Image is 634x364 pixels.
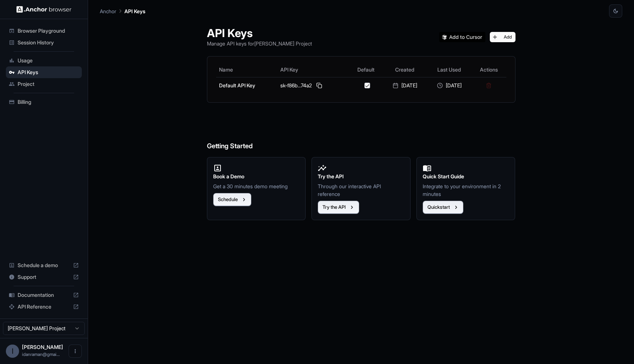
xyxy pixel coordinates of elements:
p: Anchor [100,7,116,15]
span: Usage [18,57,79,64]
button: Quickstart [423,201,463,214]
div: I [6,345,19,358]
th: Actions [471,62,506,77]
span: Documentation [18,291,70,299]
span: Browser Playground [18,27,79,34]
th: Default [349,62,383,77]
button: Add [490,32,515,42]
img: Add anchorbrowser MCP server to Cursor [439,32,485,42]
h2: Try the API [318,172,404,181]
p: API Keys [124,7,145,15]
nav: breadcrumb [100,7,145,15]
p: Integrate to your environment in 2 minutes [423,182,509,198]
div: Session History [6,37,82,48]
div: Support [6,271,82,283]
span: Project [18,80,79,88]
span: Support [18,273,70,281]
p: Through our interactive API reference [318,182,404,198]
div: API Reference [6,301,82,313]
p: Get a 30 minutes demo meeting [213,182,300,190]
img: Anchor Logo [17,6,72,13]
button: Schedule [213,193,251,206]
h1: API Keys [207,26,312,40]
th: API Key [277,62,349,77]
h2: Book a Demo [213,172,300,181]
div: Usage [6,55,82,66]
div: sk-f86b...74a2 [280,81,346,90]
div: API Keys [6,66,82,78]
h6: Getting Started [207,112,515,152]
th: Created [383,62,427,77]
button: Try the API [318,201,359,214]
span: idanraman@gmail.com [22,352,60,357]
span: Idan Raman [22,344,63,350]
div: Project [6,78,82,90]
th: Name [216,62,278,77]
span: Session History [18,39,79,46]
div: Browser Playground [6,25,82,37]
div: Schedule a demo [6,259,82,271]
span: Schedule a demo [18,262,70,269]
span: API Reference [18,303,70,310]
th: Last Used [427,62,471,77]
div: [DATE] [430,82,469,89]
span: Billing [18,98,79,106]
td: Default API Key [216,77,278,94]
div: [DATE] [386,82,424,89]
span: API Keys [18,69,79,76]
button: Open menu [69,345,82,358]
h2: Quick Start Guide [423,172,509,181]
div: Billing [6,96,82,108]
p: Manage API keys for [PERSON_NAME] Project [207,40,312,47]
button: Copy API key [315,81,324,90]
div: Documentation [6,289,82,301]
